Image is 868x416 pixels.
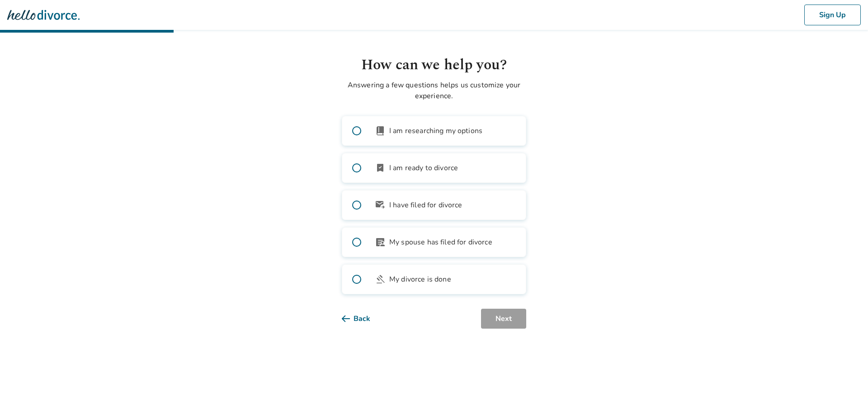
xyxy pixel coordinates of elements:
[389,200,462,210] span: I have filed for divorce
[389,274,451,285] span: My divorce is done
[375,125,386,136] span: book_2
[342,80,526,101] p: Answering a few questions helps us customize your experience.
[375,163,386,173] span: bookmark_check
[389,163,458,173] span: I am ready to divorce
[389,125,482,136] span: I am researching my options
[375,200,386,210] span: outgoing_mail
[7,6,80,24] img: Hello Divorce Logo
[375,274,386,285] span: gavel
[375,237,386,248] span: article_person
[804,5,861,25] button: Sign Up
[342,309,385,329] button: Back
[481,309,526,329] button: Next
[342,54,526,76] h1: How can we help you?
[389,237,492,248] span: My spouse has filed for divorce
